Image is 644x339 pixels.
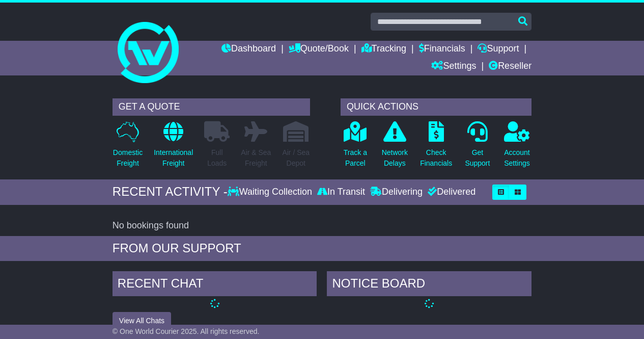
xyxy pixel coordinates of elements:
a: Tracking [361,41,406,58]
a: NetworkDelays [381,121,408,174]
div: GET A QUOTE [113,98,310,116]
a: Financials [419,41,465,58]
div: No bookings found [113,220,531,231]
p: Air / Sea Depot [282,147,310,169]
a: GetSupport [464,121,490,174]
a: Track aParcel [343,121,368,174]
a: AccountSettings [503,121,530,174]
p: Air & Sea Freight [241,147,271,169]
div: In Transit [315,187,368,198]
p: Full Loads [204,147,230,169]
div: RECENT ACTIVITY - [113,185,228,199]
a: Support [478,41,519,58]
div: FROM OUR SUPPORT [113,241,531,256]
p: Network Delays [382,147,408,169]
div: Delivered [425,187,475,198]
a: CheckFinancials [419,121,453,174]
span: © One World Courier 2025. All rights reserved. [113,327,260,335]
div: RECENT CHAT [113,271,317,299]
p: Track a Parcel [344,147,367,169]
button: View All Chats [113,312,171,330]
p: Account Settings [504,147,530,169]
p: International Freight [154,147,193,169]
div: Delivering [368,187,425,198]
div: QUICK ACTIONS [341,98,531,116]
a: DomesticFreight [113,121,143,174]
p: Check Financials [420,147,452,169]
a: Reseller [489,58,531,75]
div: NOTICE BOARD [327,271,531,299]
p: Domestic Freight [113,147,143,169]
a: Dashboard [221,41,276,58]
p: Get Support [465,147,490,169]
a: Settings [431,58,476,75]
a: InternationalFreight [153,121,193,174]
a: Quote/Book [289,41,349,58]
div: Waiting Collection [228,187,315,198]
